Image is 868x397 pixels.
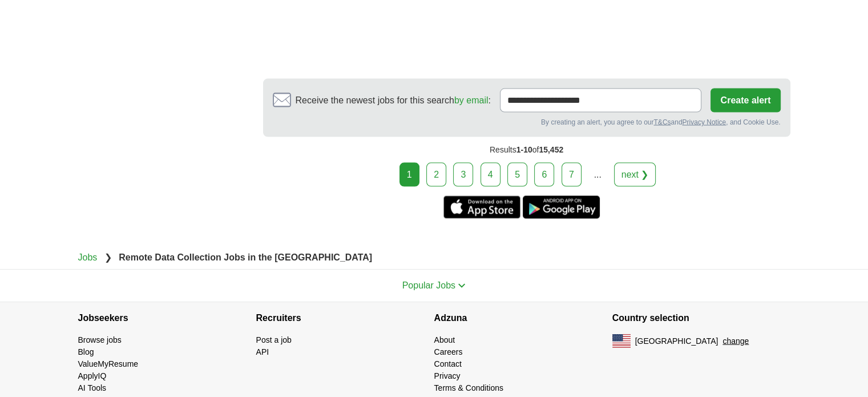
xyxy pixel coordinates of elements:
a: Post a job [256,335,292,344]
img: US flag [612,334,631,348]
a: Privacy Notice [682,118,726,126]
a: 4 [481,163,500,187]
span: ❯ [104,252,112,262]
a: Contact [434,359,462,368]
a: Careers [434,347,463,356]
a: 7 [562,163,582,187]
span: 1-10 [516,145,532,154]
a: T&Cs [653,118,671,126]
div: 1 [399,163,419,187]
a: Get the Android app [523,196,600,219]
img: toggle icon [458,283,466,288]
a: Jobs [78,252,98,262]
a: ApplyIQ [78,371,107,380]
a: Privacy [434,371,461,380]
strong: Remote Data Collection Jobs in the [GEOGRAPHIC_DATA] [119,252,372,262]
a: API [256,347,269,356]
a: Browse jobs [78,335,122,344]
button: change [722,335,749,347]
a: AI Tools [78,383,107,392]
a: Get the iPhone app [443,196,520,219]
a: 3 [453,163,473,187]
a: 2 [426,163,446,187]
a: About [434,335,455,344]
a: Terms & Conditions [434,383,503,392]
a: 6 [534,163,554,187]
a: next ❯ [614,163,656,187]
a: ValueMyResume [78,359,139,368]
span: Popular Jobs [402,280,455,290]
div: ... [586,163,609,186]
a: Blog [78,347,94,356]
div: Results of [263,137,790,163]
button: Create alert [710,89,780,113]
span: 15,452 [539,145,563,154]
div: By creating an alert, you agree to our and , and Cookie Use. [273,117,781,127]
span: Receive the newest jobs for this search : [296,94,491,107]
span: [GEOGRAPHIC_DATA] [635,335,718,347]
a: 5 [507,163,527,187]
h4: Country selection [612,302,790,334]
a: by email [454,95,488,105]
